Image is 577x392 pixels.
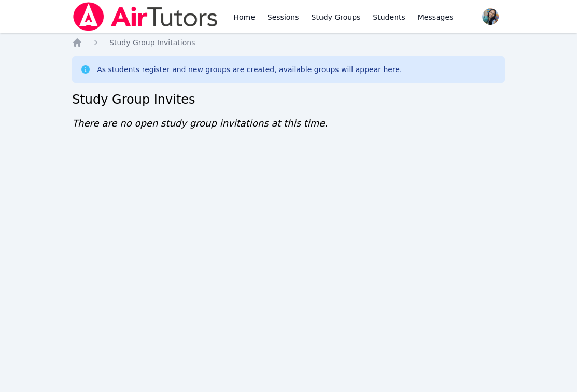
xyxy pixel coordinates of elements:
[72,2,219,31] img: Air Tutors
[72,91,505,108] h2: Study Group Invites
[72,118,328,129] span: There are no open study group invitations at this time.
[109,38,195,47] span: Study Group Invitations
[418,12,454,22] span: Messages
[72,37,505,48] nav: Breadcrumb
[97,64,402,75] div: As students register and new groups are created, available groups will appear here.
[109,37,195,48] a: Study Group Invitations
